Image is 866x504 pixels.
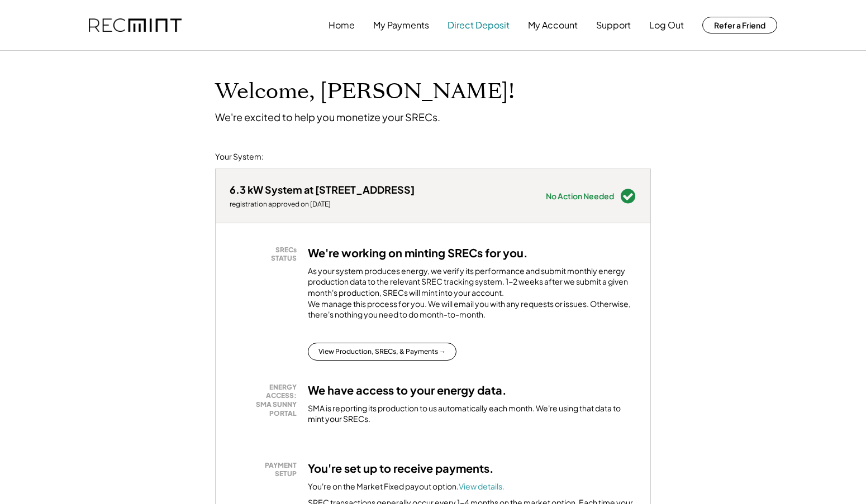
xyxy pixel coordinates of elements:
div: You're on the Market Fixed payout option. [308,481,505,492]
button: Refer a Friend [702,17,777,33]
div: registration approved on [DATE] [230,200,415,209]
div: SRECs STATUS [235,246,297,263]
button: My Account [528,14,578,36]
button: View Production, SRECs, & Payments → [308,343,456,361]
div: We're excited to help you monetize your SRECs. [215,111,440,123]
button: Home [329,14,355,36]
div: 6.3 kW System at [STREET_ADDRESS] [230,183,415,196]
h3: We have access to your energy data. [308,383,507,397]
div: Your System: [215,151,264,162]
div: SMA is reporting its production to us automatically each month. We're using that data to mint you... [308,403,636,425]
h3: We're working on minting SRECs for you. [308,246,528,260]
div: As your system produces energy, we verify its performance and submit monthly energy production da... [308,266,636,326]
button: My Payments [373,14,429,36]
button: Direct Deposit [448,14,510,36]
h1: Welcome, [PERSON_NAME]! [215,79,515,105]
div: No Action Needed [546,192,614,200]
a: View details. [459,481,505,491]
button: Log Out [649,14,684,36]
button: Support [596,14,631,36]
div: ENERGY ACCESS: SMA SUNNY PORTAL [235,383,297,417]
div: PAYMENT SETUP [235,461,297,478]
img: recmint-logotype%403x.png [89,18,182,32]
h3: You're set up to receive payments. [308,461,494,476]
